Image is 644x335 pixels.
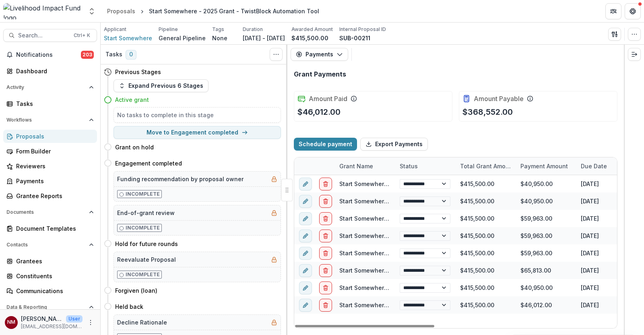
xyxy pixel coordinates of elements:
div: Grant Name [334,157,395,175]
p: Awarded Amount [291,26,333,33]
div: $40,950.00 [516,175,576,192]
div: $415,500.00 [455,262,516,279]
h4: Held back [115,302,143,311]
h3: Tasks [105,51,122,58]
div: Total Grant Amount [455,162,516,170]
p: [DATE] - [DATE] [243,34,285,42]
p: $46,012.00 [297,106,341,118]
h5: End-of-grant review [117,209,175,217]
div: [DATE] [576,210,636,227]
div: Dashboard [16,67,91,75]
h5: Reevaluate Proposal [117,255,176,264]
div: Payment Amount [516,157,576,175]
button: delete [319,212,332,225]
span: Search... [18,32,69,39]
div: Payments [16,177,91,185]
a: Reviewers [3,159,97,173]
div: Status [395,157,455,175]
div: Due Date [576,157,636,175]
span: Notifications [16,52,81,58]
a: Start Somewhere - 2025 Grant - TwistBlock Automation Tool [339,180,510,187]
div: Document Templates [16,224,91,233]
div: Status [395,162,423,170]
a: Constituents [3,269,97,283]
a: Start Somewhere - 2025 Grant - TwistBlock Automation Tool [339,302,510,308]
button: Notifications203 [3,48,97,61]
button: Payments [291,48,348,61]
h4: Previous Stages [115,68,161,76]
img: Livelihood Impact Fund logo [3,3,83,19]
p: SUB-00211 [339,34,370,42]
div: Ctrl + K [72,31,92,40]
button: Open Documents [3,206,97,219]
a: Payments [3,174,97,188]
div: $415,500.00 [455,244,516,262]
div: $415,500.00 [455,227,516,244]
a: Start Somewhere - 2025 Grant - TwistBlock Automation Tool [339,232,510,239]
h4: Hold for future rounds [115,240,178,248]
p: General Pipeline [159,34,206,42]
nav: breadcrumb [104,5,322,17]
div: Grantees [16,257,91,265]
div: Reviewers [16,162,91,170]
div: $40,950.00 [516,192,576,210]
button: edit [299,299,312,312]
p: Tags [212,26,224,33]
span: Data & Reporting [6,304,86,310]
button: edit [299,281,312,294]
p: User [66,315,83,323]
div: Proposals [16,132,91,141]
p: Incomplete [126,190,160,198]
h4: Grant on hold [115,143,154,151]
a: Tasks [3,97,97,110]
h2: Amount Payable [474,95,524,103]
div: Grantee Reports [16,192,91,200]
div: Communications [16,287,91,295]
div: Start Somewhere - 2025 Grant - TwistBlock Automation Tool [149,7,319,15]
p: $368,552.00 [462,106,513,118]
div: Due Date [576,162,612,170]
div: [DATE] [576,262,636,279]
button: Get Help [625,3,641,19]
button: edit [299,230,312,242]
div: [DATE] [576,279,636,296]
p: Pipeline [159,26,178,33]
p: Applicant [104,26,126,33]
div: [DATE] [576,192,636,210]
div: [DATE] [576,244,636,262]
button: More [86,318,95,327]
button: delete [319,230,332,242]
a: Start Somewhere - 2025 Grant - TwistBlock Automation Tool [339,267,510,274]
a: Document Templates [3,222,97,235]
h2: Amount Paid [309,95,347,103]
div: Form Builder [16,147,91,155]
div: $415,500.00 [455,192,516,210]
p: None [212,34,227,42]
button: Open Activity [3,81,97,94]
button: Export Payments [360,138,428,151]
h4: Active grant [115,95,149,104]
div: $415,500.00 [455,210,516,227]
div: Tasks [16,99,91,108]
h5: Funding recommendation by proposal owner [117,175,244,183]
button: Expand Previous 6 Stages [114,79,208,92]
div: Total Grant Amount [455,157,516,175]
h4: Forgiven (loan) [115,286,157,295]
p: $415,500.00 [291,34,328,42]
button: Open Workflows [3,114,97,126]
span: Contacts [6,242,86,248]
div: Grant Name [334,162,378,170]
a: Dashboard [3,64,97,78]
div: $415,500.00 [455,296,516,314]
button: Move to Engagement completed [114,126,281,139]
div: [DATE] [576,296,636,314]
a: Proposals [3,130,97,143]
button: Expand right [628,48,641,61]
div: $59,963.00 [516,210,576,227]
div: Payment Amount [516,162,573,170]
span: Documents [6,209,86,215]
button: edit [299,247,312,260]
button: Open Data & Reporting [3,301,97,314]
